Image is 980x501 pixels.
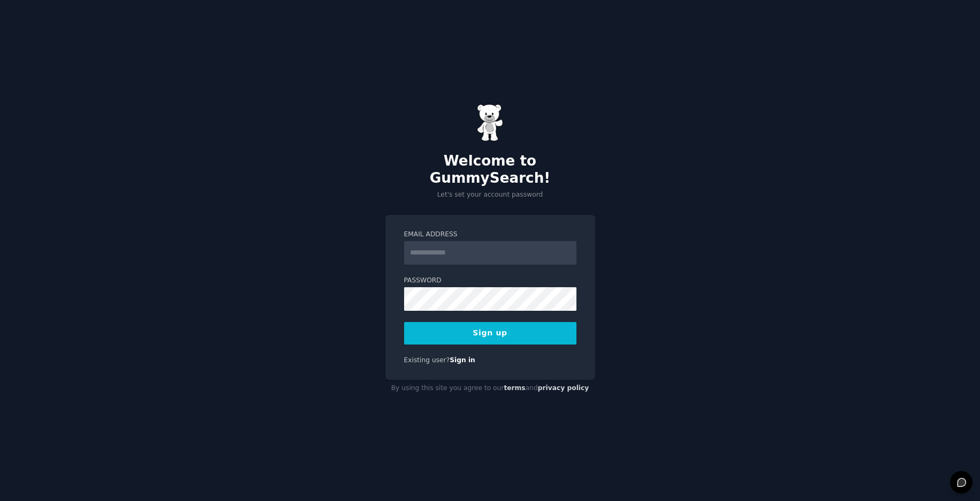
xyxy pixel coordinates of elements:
[385,153,595,186] h2: Welcome to GummySearch!
[404,230,576,240] label: Email Address
[504,384,525,392] a: terms
[385,380,595,397] div: By using this site you agree to our and
[450,356,475,364] a: Sign in
[404,276,576,286] label: Password
[385,190,595,200] p: Let's set your account password
[477,104,504,141] img: Gummy Bear
[404,322,576,345] button: Sign up
[538,384,589,392] a: privacy policy
[404,356,450,364] span: Existing user?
